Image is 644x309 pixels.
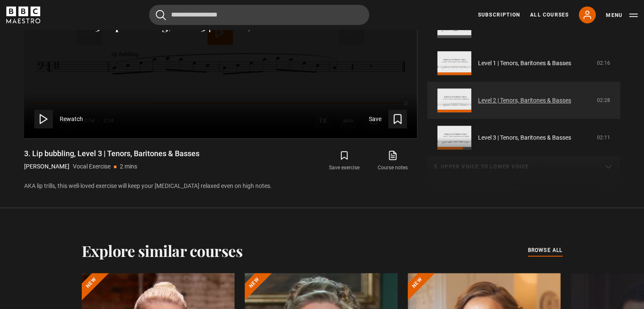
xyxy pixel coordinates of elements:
[320,149,368,173] button: Save exercise
[60,115,83,124] span: Rewatch
[606,11,638,19] button: Toggle navigation
[478,11,520,19] a: Subscription
[478,96,571,105] a: Level 2 | Tenors, Baritones & Basses
[73,162,111,171] p: Vocal Exercise
[24,162,69,171] p: [PERSON_NAME]
[478,59,571,68] a: Level 1 | Tenors, Baritones & Basses
[120,162,137,171] p: 2 mins
[368,149,417,173] a: Course notes
[478,133,571,142] a: Level 3 | Tenors, Baritones & Basses
[478,22,545,30] a: Level 3 | Sopranos & Altos
[82,242,243,259] h2: Explore similar courses
[34,110,83,128] button: Rewatch
[156,10,166,20] button: Submit the search query
[24,182,417,190] p: AKA lip trills, this well-loved exercise will keep your [MEDICAL_DATA] relaxed even on high notes.
[369,115,381,124] span: Save
[95,19,346,33] p: 3. Lip bubbling, Level 3 | Tenors, Baritones & Basses
[369,110,407,128] button: Save
[528,246,563,254] span: browse all
[149,5,369,25] input: Search
[528,246,563,255] a: browse all
[24,149,199,159] h1: 3. Lip bubbling, Level 3 | Tenors, Baritones & Basses
[530,11,569,19] a: All Courses
[6,6,40,23] svg: BBC Maestro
